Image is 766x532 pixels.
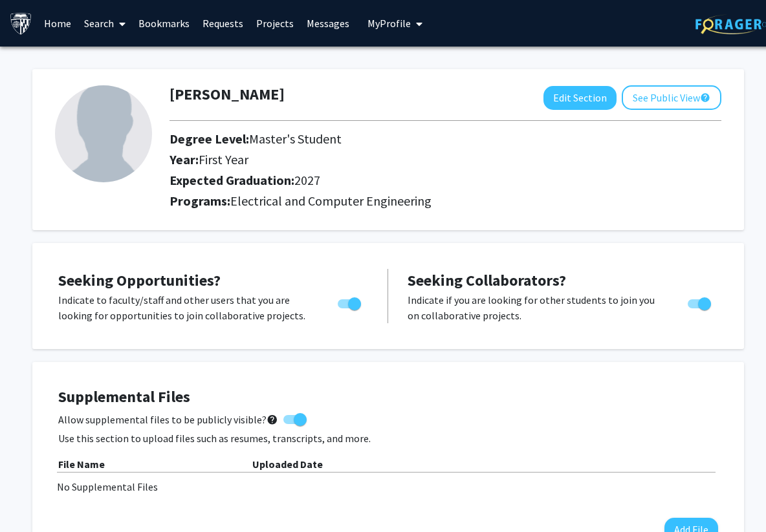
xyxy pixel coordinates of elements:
div: Toggle [683,292,718,312]
a: Projects [250,1,300,46]
span: Seeking Opportunities? [58,270,221,290]
b: File Name [58,458,105,471]
h2: Year: [170,152,610,167]
b: Uploaded Date [252,458,323,471]
img: Johns Hopkins University Logo [10,12,32,35]
mat-icon: help [700,90,710,105]
div: Toggle [333,292,368,312]
div: No Supplemental Files [57,479,719,495]
span: Master's Student [249,131,342,147]
p: Use this section to upload files such as resumes, transcripts, and more. [58,431,718,446]
h1: [PERSON_NAME] [170,85,285,104]
iframe: Chat [10,474,55,522]
h2: Degree Level: [170,131,610,147]
a: Home [38,1,78,46]
mat-icon: help [267,412,278,427]
a: Requests [196,1,250,46]
span: First Year [199,151,248,167]
a: Bookmarks [132,1,196,46]
span: 2027 [294,172,320,188]
span: Electrical and Computer Engineering [230,193,432,209]
span: Seeking Collaborators? [408,270,566,290]
p: Indicate if you are looking for other students to join you on collaborative projects. [408,292,663,323]
h4: Supplemental Files [58,388,718,407]
h2: Expected Graduation: [170,173,610,188]
span: Allow supplemental files to be publicly visible? [58,412,278,427]
button: See Public View [622,85,721,110]
h2: Programs: [170,193,721,209]
span: My Profile [367,17,411,30]
a: Search [78,1,132,46]
img: Profile Picture [55,85,152,182]
button: Edit Section [543,86,617,110]
a: Messages [300,1,356,46]
p: Indicate to faculty/staff and other users that you are looking for opportunities to join collabor... [58,292,313,323]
